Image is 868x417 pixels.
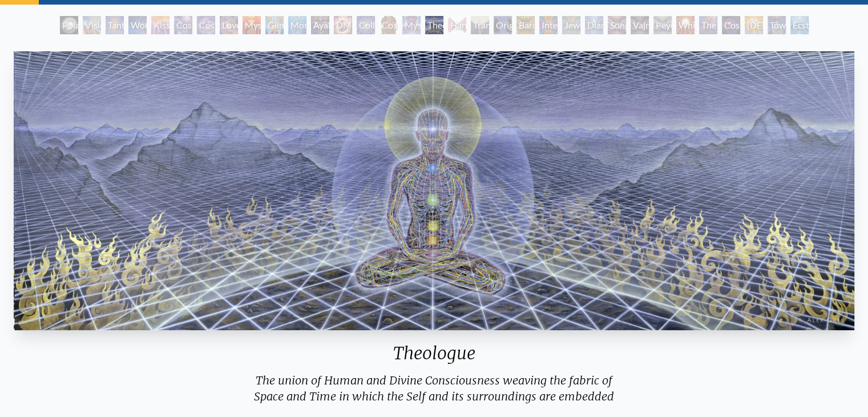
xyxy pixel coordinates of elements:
[357,16,375,34] div: Collective Vision
[128,16,147,34] div: Wonder
[265,16,284,34] div: Glimpsing the Empyrean
[402,16,421,34] div: Mystic Eye
[334,16,352,34] div: DMT - The Spirit Molecule
[676,16,695,34] div: White Light
[653,16,672,34] div: Peyote Being
[494,16,512,34] div: Original Face
[722,16,740,34] div: Cosmic Consciousness
[14,51,854,330] img: Theologue-1986-Alex-Grey-watermarked-1624393305.jpg
[539,16,558,34] div: Interbeing
[745,16,763,34] div: [DEMOGRAPHIC_DATA]
[106,16,124,34] div: Tantra
[9,343,859,372] div: Theologue
[174,16,192,34] div: Cosmic Creativity
[151,16,169,34] div: Kiss of the [MEDICAL_DATA]
[516,16,535,34] div: Bardo Being
[608,16,626,34] div: Song of Vajra Being
[790,16,809,34] div: Ecstasy
[83,16,101,34] div: Visionary Origin of Language
[768,16,786,34] div: Toward the One
[585,16,603,34] div: Diamond Being
[380,16,398,34] div: Cosmic [DEMOGRAPHIC_DATA]
[179,372,690,414] div: The union of Human and Divine Consciousness weaving the fabric of Space and Time in which the Sel...
[220,16,238,34] div: Love is a Cosmic Force
[311,16,329,34] div: Ayahuasca Visitation
[471,16,489,34] div: Transfiguration
[197,16,215,34] div: Cosmic Artist
[631,16,649,34] div: Vajra Being
[243,16,261,34] div: Mysteriosa 2
[60,16,78,34] div: Polar Unity Spiral
[699,16,717,34] div: The Great Turn
[425,16,443,34] div: Theologue
[448,16,466,34] div: Hands that See
[562,16,580,34] div: Jewel Being
[288,16,306,34] div: Monochord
